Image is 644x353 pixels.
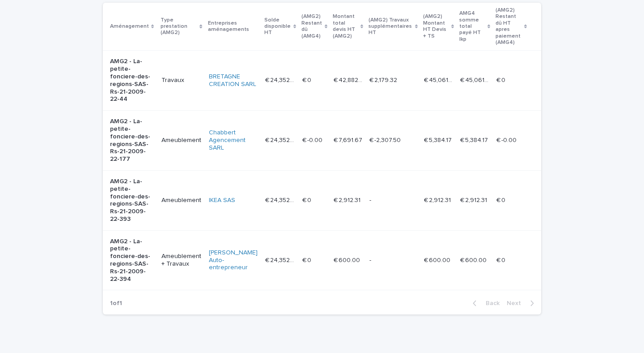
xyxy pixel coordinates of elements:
[460,195,489,204] p: € 2,912.31
[103,230,541,290] tr: AMG2 - La-petite-fonciere-des-regions-SAS-Rs-21-2009-22-394Ameublement + Travaux[PERSON_NAME] Aut...
[161,137,202,144] p: Ameublement
[265,135,297,144] p: € 24,352.46
[334,195,362,204] p: € 2,912.31
[423,12,449,41] p: (AMG2) Montant HT Devis + TS
[265,255,297,264] p: € 24,352.46
[503,299,541,307] button: Next
[334,135,364,144] p: € 7,691.67
[466,299,503,307] button: Back
[301,12,322,41] p: (AMG2) Restant dû (AMG4)
[507,300,526,306] span: Next
[460,135,490,144] p: € 5,384.17
[302,75,313,84] p: € 0
[369,255,373,264] p: -
[265,195,297,204] p: € 24,352.46
[334,75,364,84] p: € 42,882.58
[161,15,197,38] p: Type prestation (AMG2)
[424,195,453,204] p: € 2,912.31
[369,15,412,38] p: (AMG2) Travaux supplémentaires HT
[369,75,399,84] p: € 2,179.32
[424,75,455,84] p: € 45,061.90
[265,75,297,84] p: € 24,352.46
[110,178,154,223] p: AMG2 - La-petite-fonciere-des-regions-SAS-Rs-21-2009-22-393
[209,197,235,204] a: IKEA SAS
[110,22,149,31] p: Aménagement
[460,255,488,264] p: € 600.00
[424,255,452,264] p: € 600.00
[161,253,202,268] p: Ameublement + Travaux
[103,111,541,171] tr: AMG2 - La-petite-fonciere-des-regions-SAS-Rs-21-2009-22-177AmeublementChabbert Agencement SARL € ...
[369,135,402,144] p: € -2,307.50
[334,255,362,264] p: € 600.00
[209,129,258,151] a: Chabbert Agencement SARL
[480,300,500,306] span: Back
[103,293,129,314] p: 1 of 1
[333,12,358,41] p: Montant total devis HT (AMG2)
[424,135,453,144] p: € 5,384.17
[460,75,491,84] p: € 45,061.90
[209,73,258,88] a: BRETAGNE CREATION SARL
[302,135,324,144] p: € -0.00
[209,249,258,271] a: [PERSON_NAME] Auto-entrepreneur
[496,195,507,204] p: € 0
[110,58,154,103] p: AMG2 - La-petite-fonciere-des-regions-SAS-Rs-21-2009-22-44
[302,255,313,264] p: € 0
[496,135,518,144] p: € -0.00
[110,238,154,283] p: AMG2 - La-petite-fonciere-des-regions-SAS-Rs-21-2009-22-394
[110,118,154,163] p: AMG2 - La-petite-fonciere-des-regions-SAS-Rs-21-2009-22-177
[369,195,373,204] p: -
[459,9,485,44] p: AMG4 somme total payé HT lkp
[103,51,541,111] tr: AMG2 - La-petite-fonciere-des-regions-SAS-Rs-21-2009-22-44TravauxBRETAGNE CREATION SARL € 24,352....
[161,77,202,84] p: Travaux
[264,15,291,38] p: Solde disponible HT
[208,18,259,35] p: Entreprises aménagements
[161,197,202,204] p: Ameublement
[103,170,541,230] tr: AMG2 - La-petite-fonciere-des-regions-SAS-Rs-21-2009-22-393AmeublementIKEA SAS € 24,352.46€ 24,35...
[496,75,507,84] p: € 0
[496,255,507,264] p: € 0
[302,195,313,204] p: € 0
[496,5,521,47] p: (AMG2) Restant dû HT apres paiement (AMG4)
